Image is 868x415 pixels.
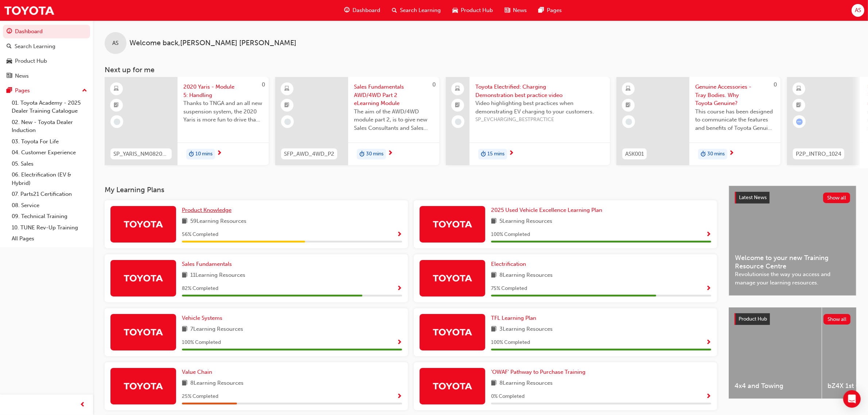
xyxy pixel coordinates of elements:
[797,84,802,94] span: learningResourceType_ELEARNING-icon
[9,189,90,200] a: 07. Parts21 Certification
[499,217,552,226] span: 5 Learning Resources
[9,97,90,117] a: 01. Toyota Academy - 2025 Dealer Training Catalogue
[729,186,856,296] a: Latest NewsShow allWelcome to your new Training Resource CentreRevolutionise the way you access a...
[105,77,269,165] a: 0SP_YARIS_NM0820_EL_052020 Yaris - Module 5: HandlingThanks to TNGA and an all new suspension sys...
[695,83,775,108] span: Genuine Accessories - Tray Bodies. Why Toyota Genuine?
[113,39,119,47] span: AS
[182,284,218,293] span: 82 % Completed
[852,4,864,17] button: AS
[626,84,631,94] span: learningResourceType_ELEARNING-icon
[707,150,725,158] span: 30 mins
[123,218,163,230] img: Trak
[284,150,334,158] span: SFP_AWD_4WD_P2
[446,77,610,165] a: Toyota Electrified: Charging Demonstration best practice videoVideo highlighting best practices w...
[80,400,86,410] span: prev-icon
[344,6,350,15] span: guage-icon
[4,2,55,19] a: Trak
[491,314,539,322] a: TFL Learning Plan
[400,6,441,15] span: Search Learning
[432,81,436,88] span: 0
[182,206,234,214] a: Product Knowledge
[855,6,861,15] span: AS
[9,233,90,244] a: All Pages
[123,272,163,284] img: Trak
[7,88,12,94] span: pages-icon
[397,284,402,293] button: Show Progress
[397,286,402,292] span: Show Progress
[183,83,263,99] span: 2020 Yaris - Module 5: Handling
[706,393,711,400] span: Show Progress
[491,338,530,347] span: 100 % Completed
[114,101,119,110] span: booktick-icon
[397,232,402,238] span: Show Progress
[475,99,604,116] span: Video highlighting best practices when demonstrating EV charging to your customers.
[9,147,90,158] a: 04. Customer Experience
[735,254,850,270] span: Welcome to your new Training Resource Centre
[706,230,711,239] button: Show Progress
[729,150,734,157] span: next-icon
[397,340,402,346] span: Show Progress
[284,119,291,125] span: learningRecordVerb_NONE-icon
[388,150,393,157] span: next-icon
[9,136,90,147] a: 03. Toyota For Life
[432,272,472,284] img: Trak
[843,390,861,408] div: Open Intercom Messenger
[706,340,711,346] span: Show Progress
[491,368,588,376] a: 'OWAF' Pathway to Purchase Training
[3,23,90,84] button: DashboardSearch LearningProduct HubNews
[3,69,90,83] a: News
[491,315,536,321] span: TFL Learning Plan
[275,77,439,165] a: 0SFP_AWD_4WD_P2Sales Fundamentals AWD/4WD Part 2 eLearning ModuleThe aim of the AWD/4WD module pa...
[7,73,12,79] span: news-icon
[190,325,243,334] span: 7 Learning Resources
[538,6,544,15] span: pages-icon
[338,3,386,18] a: guage-iconDashboard
[262,81,265,88] span: 0
[626,119,632,125] span: learningRecordVerb_NONE-icon
[491,261,526,267] span: Electrification
[182,260,235,268] a: Sales Fundamentals
[513,6,527,15] span: News
[491,206,605,214] a: 2025 Used Vehicle Excellence Learning Plan
[3,25,90,38] a: Dashboard
[505,6,510,15] span: news-icon
[735,313,851,325] a: Product HubShow all
[9,222,90,233] a: 10. TUNE Rev-Up Training
[706,284,711,293] button: Show Progress
[625,150,644,158] span: ASK001
[366,150,384,158] span: 30 mins
[695,108,775,132] span: This course has been designed to communicate the features and benefits of Toyota Genuine Tray Bod...
[123,326,163,338] img: Trak
[9,200,90,211] a: 08. Service
[217,150,222,157] span: next-icon
[3,84,90,97] button: Pages
[123,380,163,392] img: Trak
[706,286,711,292] span: Show Progress
[7,28,12,35] span: guage-icon
[547,6,562,15] span: Pages
[183,99,263,124] span: Thanks to TNGA and an all new suspension system, the 2020 Yaris is more fun to drive than ever be...
[9,169,90,189] a: 06. Electrification (EV & Hybrid)
[491,284,527,293] span: 75 % Completed
[182,314,225,322] a: Vehicle Systems
[182,261,232,267] span: Sales Fundamentals
[432,218,472,230] img: Trak
[182,315,222,321] span: Vehicle Systems
[447,3,499,18] a: car-iconProduct Hub
[190,271,245,280] span: 11 Learning Resources
[735,382,816,390] span: 4x4 and Towing
[392,6,397,15] span: search-icon
[491,379,497,388] span: book-icon
[626,101,631,110] span: booktick-icon
[182,217,187,226] span: book-icon
[354,108,433,132] span: The aim of the AWD/4WD module part 2, is to give new Sales Consultants and Sales Professionals an...
[706,338,711,347] button: Show Progress
[182,392,218,401] span: 25 % Completed
[386,3,447,18] a: search-iconSearch Learning
[359,150,365,159] span: duration-icon
[7,58,12,65] span: car-icon
[432,380,472,392] img: Trak
[491,392,525,401] span: 0 % Completed
[190,217,246,226] span: 59 Learning Resources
